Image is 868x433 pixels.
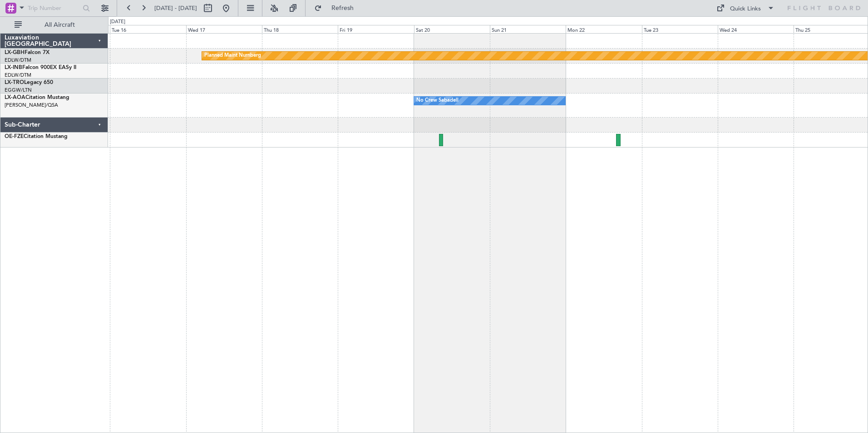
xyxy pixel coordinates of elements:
[5,102,58,108] a: [PERSON_NAME]/QSA
[5,57,31,64] a: EDLW/DTM
[5,80,53,85] a: LX-TROLegacy 650
[28,1,80,15] input: Trip Number
[24,22,96,28] span: All Aircraft
[310,1,365,15] button: Refresh
[110,25,186,33] div: Tue 16
[730,5,761,14] div: Quick Links
[566,25,641,33] div: Mon 22
[5,95,69,100] a: LX-AOACitation Mustang
[5,134,24,139] span: OE-FZE
[5,50,25,55] span: LX-GBH
[5,65,22,70] span: LX-INB
[5,65,76,70] a: LX-INBFalcon 900EX EASy II
[186,25,262,33] div: Wed 17
[262,25,338,33] div: Thu 18
[642,25,718,33] div: Tue 23
[5,95,25,100] span: LX-AOA
[5,72,31,79] a: EDLW/DTM
[154,4,197,12] span: [DATE] - [DATE]
[110,18,125,26] div: [DATE]
[5,87,32,93] a: EGGW/LTN
[5,80,24,85] span: LX-TRO
[10,18,99,32] button: All Aircraft
[490,25,566,33] div: Sun 21
[718,25,794,33] div: Wed 24
[204,49,261,63] div: Planned Maint Nurnberg
[5,134,68,139] a: OE-FZECitation Mustang
[416,94,459,108] div: No Crew Sabadell
[414,25,490,33] div: Sat 20
[5,50,49,55] a: LX-GBHFalcon 7X
[338,25,414,33] div: Fri 19
[712,1,779,15] button: Quick Links
[324,5,362,11] span: Refresh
